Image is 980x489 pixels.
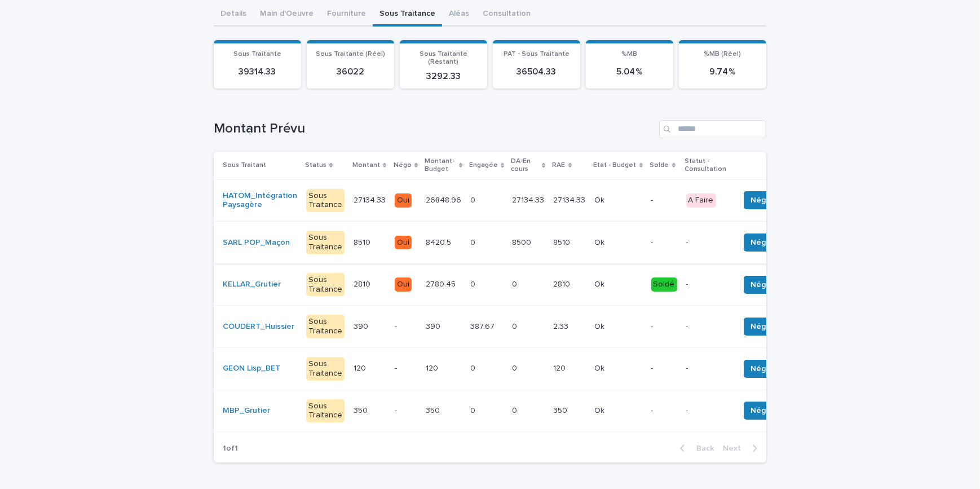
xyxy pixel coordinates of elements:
p: 0 [513,362,520,373]
p: 26848.96 [426,193,463,205]
p: - [651,322,677,332]
input: Search [659,120,766,138]
p: 27134.33 [354,193,388,205]
p: 120 [554,362,568,373]
p: Négo [394,159,412,171]
p: 39314.33 [220,67,294,77]
a: COUDERT_Huissier [223,322,294,332]
p: 0 [513,404,520,416]
p: Engagée [469,159,498,171]
p: Montant [352,159,380,171]
button: Next [718,443,766,453]
p: - [651,238,677,248]
button: Négo [744,276,779,294]
p: - [395,322,417,332]
p: Status [305,159,326,171]
p: 27134.33 [513,193,547,205]
div: Sous Traitance [306,189,345,213]
button: Négo [744,360,779,378]
a: MBP_Grutier [223,406,270,416]
p: 350 [354,404,370,416]
tr: GEON Lisp_BET Sous Traitance120120 -120120 00 00 120120 OkOk --Négo [214,347,797,390]
span: Next [723,444,748,452]
span: Négo [751,405,771,416]
span: Négo [751,321,771,332]
span: Négo [751,237,771,248]
p: - [395,364,417,373]
span: %MB [622,51,638,58]
span: Sous Traitante (Restant) [420,51,467,65]
p: Sous Traitant [223,159,266,171]
tr: SARL POP_Maçon Sous Traitance85108510 Oui8420.58420.5 00 85008500 85108510 OkOk --Négo [214,222,797,264]
button: Sous Traitance [373,3,442,27]
p: 36504.33 [500,67,573,77]
p: - [686,406,730,416]
h1: Montant Prévu [214,121,655,137]
tr: KELLAR_Grutier Sous Traitance28102810 Oui2780.452780.45 00 00 28102810 OkOk Soldé-Négo [214,263,797,306]
div: A Faire [686,193,716,208]
p: 2810 [554,277,573,289]
p: 350 [554,404,570,416]
div: Sous Traitance [306,231,345,254]
p: 2780.45 [426,277,458,289]
button: Main d'Oeuvre [253,3,320,27]
p: - [686,280,730,289]
div: Oui [395,277,412,292]
span: Sous Traitante (Réel) [316,51,385,58]
div: Oui [395,193,412,208]
p: Statut - Consultation [685,155,731,176]
div: Sous Traitance [306,399,345,423]
p: 8510 [554,236,573,248]
p: 2810 [354,277,373,289]
p: 1 of 1 [214,435,247,462]
p: 390 [354,320,370,332]
p: - [686,322,730,332]
p: 0 [470,193,478,205]
p: 5.04 % [593,67,666,77]
span: Négo [751,363,771,375]
p: 120 [426,362,440,373]
p: Ok [595,193,607,205]
span: %MB (Réel) [704,51,741,58]
p: Ok [595,320,607,332]
tr: COUDERT_Huissier Sous Traitance390390 -390390 387.67387.67 00 2.332.33 OkOk --Négo [214,306,797,348]
p: 0 [513,277,520,289]
p: 350 [426,404,442,416]
p: DA-En cours [511,155,540,176]
div: Sous Traitance [306,315,345,338]
a: SARL POP_Maçon [223,238,290,248]
p: 8510 [354,236,373,248]
p: - [395,406,417,416]
p: - [651,406,677,416]
p: 387.67 [470,320,497,332]
p: 27134.33 [554,193,588,205]
div: Sous Traitance [306,357,345,381]
p: 8500 [513,236,534,248]
span: Sous Traitante [233,51,281,58]
a: KELLAR_Grutier [223,280,281,289]
p: 0 [470,236,478,248]
p: Ok [595,362,607,373]
p: 8420.5 [426,236,453,248]
p: 36022 [314,67,387,77]
p: Ok [595,277,607,289]
span: Négo [751,279,771,290]
p: - [651,364,677,373]
p: 120 [354,362,368,373]
p: 390 [426,320,443,332]
button: Aléas [442,3,476,27]
span: Back [690,444,714,452]
a: GEON Lisp_BET [223,364,280,373]
p: - [686,238,730,248]
button: Back [671,443,718,453]
tr: HATOM_Intégration Paysagère Sous Traitance27134.3327134.33 Oui26848.9626848.96 00 27134.3327134.3... [214,179,797,222]
button: Consultation [476,3,537,27]
button: Négo [744,318,779,336]
div: Soldé [651,277,677,292]
p: 0 [470,277,478,289]
p: - [651,196,677,205]
span: Négo [751,195,771,206]
p: 9.74 % [686,67,760,77]
button: Négo [744,402,779,420]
